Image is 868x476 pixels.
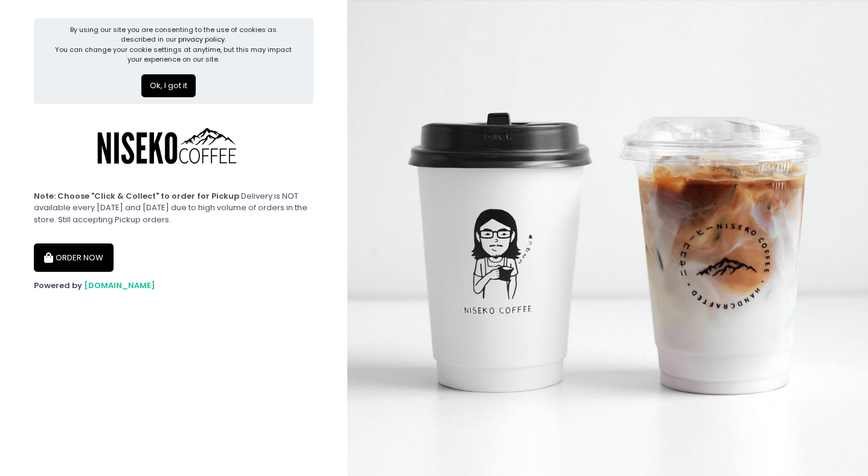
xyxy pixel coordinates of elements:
[178,34,226,44] a: privacy policy.
[84,280,155,291] a: [DOMAIN_NAME]
[81,112,262,182] img: Niseko Coffee
[141,74,196,97] button: Ok, I got it
[34,190,239,202] b: Note: Choose "Click & Collect" to order for Pickup
[34,190,313,226] div: Delivery is NOT available every [DATE] and [DATE] due to high volume of orders in the store. Stil...
[54,25,294,65] div: By using our site you are consenting to the use of cookies as described in our You can change you...
[34,243,114,272] button: ORDER NOW
[34,280,313,292] div: Powered by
